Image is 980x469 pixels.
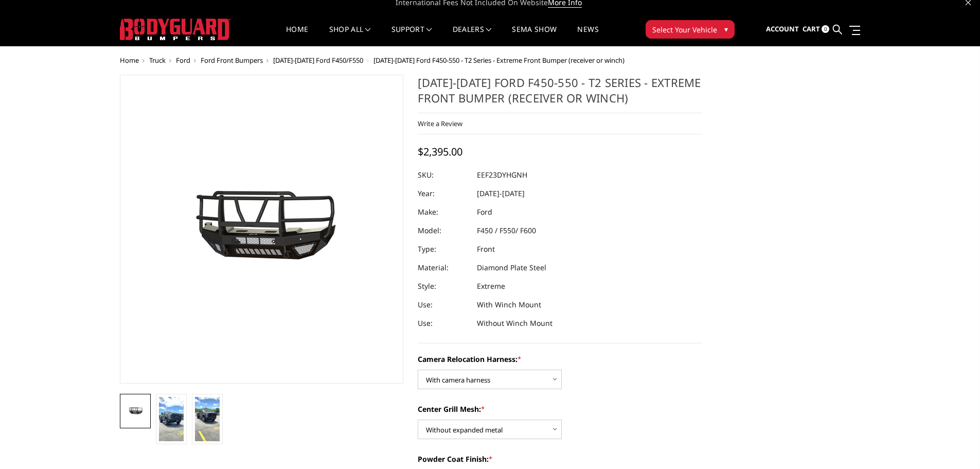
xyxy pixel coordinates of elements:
[766,24,799,33] span: Account
[477,258,546,277] dd: Diamond Plate Steel
[418,221,469,240] dt: Model:
[766,15,799,43] a: Account
[418,354,702,364] label: Camera Relocation Harness:
[201,56,263,65] a: Ford Front Bumpers
[176,56,190,65] a: Ford
[477,221,536,240] dd: F450 / F550/ F600
[477,184,525,203] dd: [DATE]-[DATE]
[418,184,469,203] dt: Year:
[477,203,492,221] dd: Ford
[418,296,469,314] dt: Use:
[477,277,505,296] dd: Extreme
[418,277,469,296] dt: Style:
[418,314,469,333] dt: Use:
[477,296,541,314] dd: With Winch Mount
[822,25,829,33] span: 0
[195,397,220,441] img: 2023-2026 Ford F450-550 - T2 Series - Extreme Front Bumper (receiver or winch)
[418,145,462,159] span: $2,395.00
[929,420,980,469] iframe: Chat Widget
[391,26,432,46] a: Support
[329,26,371,46] a: shop all
[418,203,469,221] dt: Make:
[803,24,820,33] span: Cart
[159,397,184,441] img: 2023-2026 Ford F450-550 - T2 Series - Extreme Front Bumper (receiver or winch)
[418,240,469,258] dt: Type:
[373,56,625,65] span: [DATE]-[DATE] Ford F450-550 - T2 Series - Extreme Front Bumper (receiver or winch)
[418,454,702,464] label: Powder Coat Finish:
[477,240,495,258] dd: Front
[418,75,702,113] h1: [DATE]-[DATE] Ford F450-550 - T2 Series - Extreme Front Bumper (receiver or winch)
[149,56,166,65] a: Truck
[418,166,469,184] dt: SKU:
[120,75,404,384] a: 2023-2026 Ford F450-550 - T2 Series - Extreme Front Bumper (receiver or winch)
[120,19,230,40] img: BODYGUARD BUMPERS
[273,56,363,65] a: [DATE]-[DATE] Ford F450/F550
[724,24,728,34] span: ▾
[646,20,735,39] button: Select Your Vehicle
[123,404,148,418] img: 2023-2026 Ford F450-550 - T2 Series - Extreme Front Bumper (receiver or winch)
[803,15,829,43] a: Cart 0
[418,258,469,277] dt: Material:
[418,404,702,414] label: Center Grill Mesh:
[286,26,308,46] a: Home
[453,26,492,46] a: Dealers
[577,26,598,46] a: News
[477,314,553,333] dd: Without Winch Mount
[477,166,527,184] dd: EEF23DYHGNH
[512,26,557,46] a: SEMA Show
[652,24,717,35] span: Select Your Vehicle
[120,56,139,65] a: Home
[418,119,462,128] a: Write a Review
